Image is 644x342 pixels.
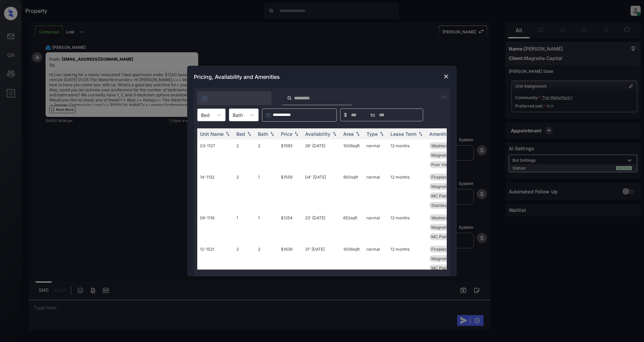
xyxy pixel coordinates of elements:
span: Fireplace [431,175,449,180]
span: MC Platinum Flo... [431,193,466,198]
img: icon-zuma [201,95,208,102]
span: to [371,111,375,119]
span: MC Platinum Flo... [431,266,466,271]
div: Type [367,131,378,137]
img: sorting [331,132,338,136]
td: normal [364,212,388,243]
span: MC Platinum Flo... [431,234,466,239]
span: Stainless steel... [431,203,462,208]
span: Poor View [431,162,451,167]
td: 1 [234,212,255,243]
div: Lease Term [390,131,416,137]
td: 1006 sqft [341,139,364,171]
div: Price [281,131,292,137]
span: Magnolia - Plat... [431,184,463,189]
span: Magnolia - Plat... [431,153,463,158]
td: 1 [255,212,278,243]
td: 12 months [388,171,427,212]
td: 14-1132 [197,171,234,212]
img: sorting [293,132,300,136]
td: 2 [234,243,255,274]
img: sorting [417,132,424,136]
td: $1254 [278,212,302,243]
img: sorting [269,132,275,136]
img: sorting [246,132,253,136]
span: Washer/Dryer Up... [431,215,468,220]
div: Area [343,131,354,137]
td: 2 [255,243,278,274]
td: 23' [DATE] [302,212,341,243]
td: 12 months [388,139,427,171]
td: 03-1127 [197,139,234,171]
td: 900 sqft [341,171,364,212]
span: Washer/Dryer Up... [431,143,468,148]
div: Pricing, Availability and Amenities [187,66,457,88]
span: $ [344,111,347,119]
div: Availability [305,131,330,137]
td: normal [364,171,388,212]
td: 12-1521 [197,243,234,274]
span: Fireplace [431,247,449,252]
td: 12 months [388,212,427,243]
td: normal [364,243,388,274]
td: 1006 sqft [341,243,364,274]
span: Magnolia - Plat... [431,225,463,230]
img: icon-zuma [440,93,448,101]
img: sorting [378,132,385,136]
td: 2 [234,139,255,171]
td: normal [364,139,388,171]
td: 2 [234,171,255,212]
td: 2 [255,139,278,171]
div: Bath [258,131,268,137]
td: 04' [DATE] [302,171,341,212]
td: 28' [DATE] [302,139,341,171]
img: sorting [354,132,361,136]
img: icon-zuma [287,95,292,101]
div: Bed [236,131,245,137]
div: Amenities [429,131,452,137]
img: sorting [224,132,231,136]
img: close [443,73,449,80]
td: $1559 [278,171,302,212]
td: 1 [255,171,278,212]
div: Unit Name [200,131,224,137]
td: 652 sqft [341,212,364,243]
td: $1639 [278,243,302,274]
span: Magnolia - Plat... [431,256,463,261]
td: $1593 [278,139,302,171]
td: 06-1116 [197,212,234,243]
td: 12 months [388,243,427,274]
td: 31' [DATE] [302,243,341,274]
